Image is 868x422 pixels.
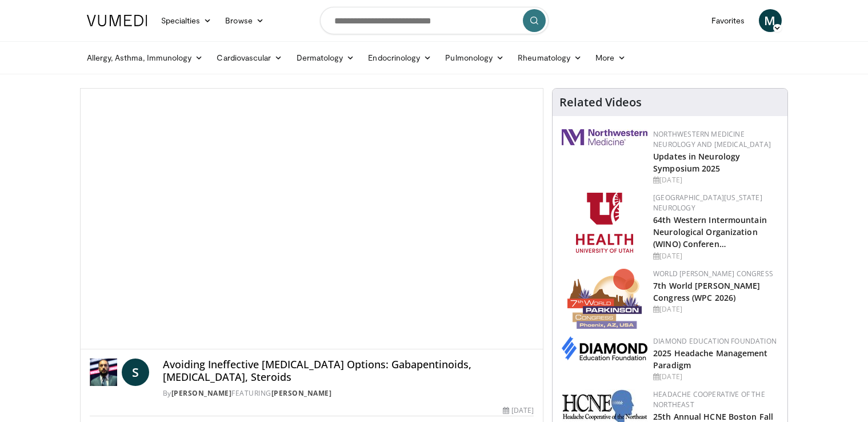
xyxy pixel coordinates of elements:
div: [DATE] [503,405,534,416]
a: M [759,9,782,32]
img: d0406666-9e5f-4b94-941b-f1257ac5ccaf.png.150x105_q85_autocrop_double_scale_upscale_version-0.2.png [562,336,647,360]
a: World [PERSON_NAME] Congress [653,269,773,278]
a: Dermatology [290,46,362,69]
a: 7th World [PERSON_NAME] Congress (WPC 2026) [653,280,760,303]
h4: Avoiding Ineffective [MEDICAL_DATA] Options: Gabapentinoids, [MEDICAL_DATA], Steroids [163,359,534,383]
a: Browse [218,9,271,32]
div: [DATE] [653,175,778,185]
a: [PERSON_NAME] [271,388,332,398]
a: Updates in Neurology Symposium 2025 [653,151,740,174]
a: Rheumatology [511,46,589,69]
a: Headache Cooperative of the Northeast [653,389,765,409]
div: By FEATURING [163,388,534,399]
a: Cardiovascular [210,46,289,69]
div: [DATE] [653,372,778,382]
img: VuMedi Logo [87,15,147,26]
a: [PERSON_NAME] [171,388,232,398]
a: 2025 Headache Management Paradigm [653,348,767,371]
a: 64th Western Intermountain Neurological Organization (WINO) Conferen… [653,214,767,249]
img: Dr. Sergey Motov [90,359,117,386]
a: Favorites [705,9,752,32]
input: Search topics, interventions [320,7,549,34]
a: Diamond Education Foundation [653,336,777,346]
a: Northwestern Medicine Neurology and [MEDICAL_DATA] [653,129,771,149]
h4: Related Videos [559,95,642,109]
a: S [122,359,149,386]
a: Allergy, Asthma, Immunology [80,46,210,69]
div: [DATE] [653,304,778,314]
a: Pulmonology [438,46,511,69]
a: [GEOGRAPHIC_DATA][US_STATE] Neurology [653,193,762,213]
div: [DATE] [653,251,778,261]
a: Specialties [154,9,219,32]
video-js: Video Player [81,89,543,349]
a: Endocrinology [361,46,438,69]
a: More [589,46,633,69]
img: 16fe1da8-a9a0-4f15-bd45-1dd1acf19c34.png.150x105_q85_autocrop_double_scale_upscale_version-0.2.png [567,269,642,329]
img: f6362829-b0a3-407d-a044-59546adfd345.png.150x105_q85_autocrop_double_scale_upscale_version-0.2.png [576,193,633,253]
img: 2a462fb6-9365-492a-ac79-3166a6f924d8.png.150x105_q85_autocrop_double_scale_upscale_version-0.2.jpg [562,129,647,145]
